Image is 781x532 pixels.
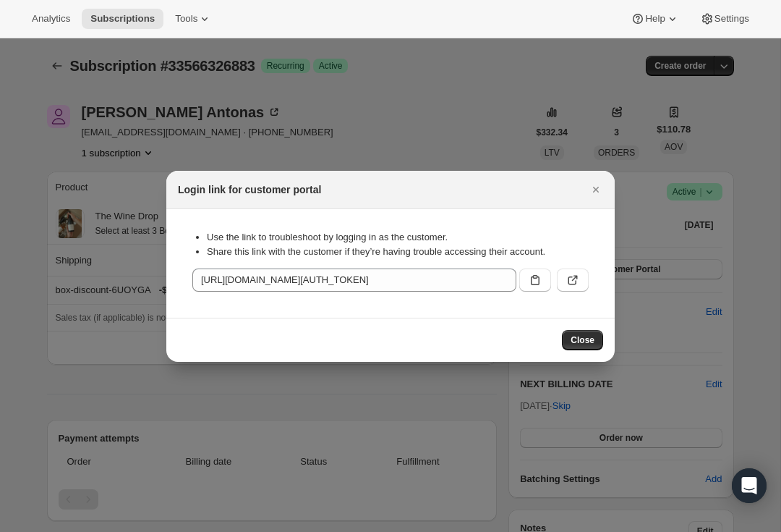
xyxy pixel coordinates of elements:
span: Subscriptions [90,13,155,25]
button: Close [586,180,606,200]
span: Tools [175,13,197,25]
span: Help [645,13,665,25]
button: Help [622,9,688,29]
button: Tools [166,9,221,29]
span: Analytics [32,13,70,25]
h2: Login link for customer portal [178,182,321,197]
button: Analytics [23,9,79,29]
li: Share this link with the customer if they’re having trouble accessing their account. [207,245,589,259]
button: Settings [691,9,758,29]
button: Subscriptions [82,9,163,29]
div: Open Intercom Messenger [732,468,767,503]
span: Close [571,334,594,346]
span: Settings [714,13,749,25]
li: Use the link to troubleshoot by logging in as the customer. [207,230,589,245]
button: Close [562,330,603,350]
